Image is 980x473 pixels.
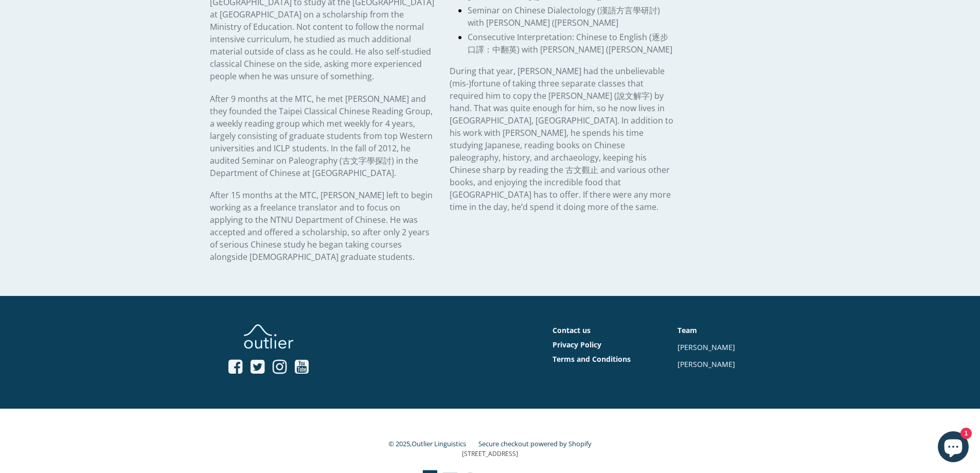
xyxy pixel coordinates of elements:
[553,325,591,335] a: Contact us
[468,5,660,28] span: Seminar on Chinese Dialectology (漢語方言學研討) with [PERSON_NAME] ([PERSON_NAME]
[678,342,735,352] a: [PERSON_NAME]
[210,449,771,459] p: [STREET_ADDRESS]
[678,325,697,335] a: Team
[553,354,631,364] a: Terms and Conditions
[468,31,672,55] span: Consecutive Interpretation: Chinese to English (逐步口譯：中翻英) with [PERSON_NAME] ([PERSON_NAME]
[412,439,466,448] a: Outlier Linguistics
[388,439,476,448] small: © 2025,
[210,93,433,179] span: After 9 months at the MTC, he met [PERSON_NAME] and they founded the Taipei Classical Chinese Rea...
[450,65,673,213] span: During that year, [PERSON_NAME] had the unbelievable (mis-)fortune of taking three separate class...
[478,439,592,448] a: Secure checkout powered by Shopify
[553,340,601,349] a: Privacy Policy
[210,189,433,262] span: After 15 months at the MTC, [PERSON_NAME] left to begin working as a freelance translator and to ...
[935,431,972,465] inbox-online-store-chat: Shopify online store chat
[678,359,735,369] a: [PERSON_NAME]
